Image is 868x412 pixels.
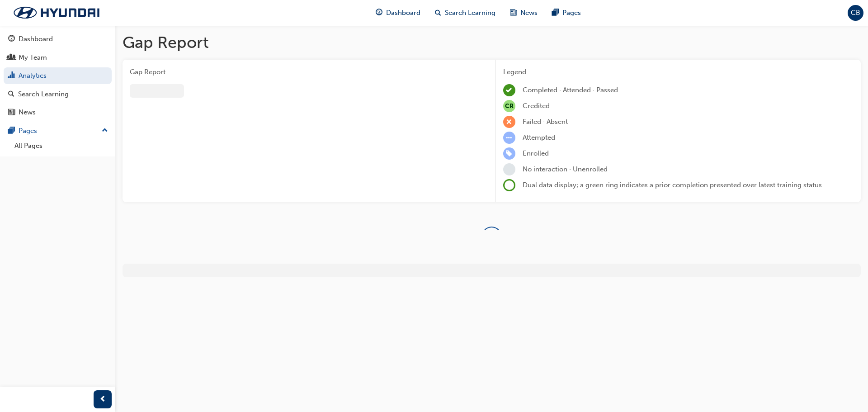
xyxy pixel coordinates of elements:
span: null-icon [503,100,515,112]
span: Attempted [523,133,555,142]
img: Trak [5,3,108,22]
a: Dashboard [4,31,112,47]
a: Search Learning [4,86,112,103]
div: Search Learning [18,89,69,99]
span: Dual data display; a green ring indicates a prior completion presented over latest training status. [523,181,824,189]
span: learningRecordVerb_NONE-icon [503,163,515,175]
span: search-icon [435,7,441,19]
button: CB [848,5,863,21]
span: people-icon [8,54,15,62]
span: Failed · Absent [523,118,568,126]
a: Analytics [4,67,112,84]
a: My Team [4,49,112,66]
span: guage-icon [376,7,382,19]
a: News [4,104,112,121]
button: Pages [4,123,112,139]
span: No interaction · Unenrolled [523,165,608,173]
span: Search Learning [445,8,495,18]
a: All Pages [11,139,112,153]
span: Pages [562,8,581,18]
span: Gap Report [130,67,481,77]
button: DashboardMy TeamAnalyticsSearch LearningNews [4,29,112,123]
span: news-icon [8,109,15,117]
span: learningRecordVerb_ATTEMPT-icon [503,132,515,144]
a: pages-iconPages [545,4,588,22]
span: Completed · Attended · Passed [523,86,618,94]
span: Dashboard [386,8,420,18]
span: chart-icon [8,72,15,80]
div: Dashboard [19,34,53,44]
iframe: Intercom live chat [837,381,859,403]
span: CB [851,8,860,18]
span: news-icon [510,7,517,19]
span: learningRecordVerb_COMPLETE-icon [503,84,515,96]
a: search-iconSearch Learning [428,4,503,22]
span: guage-icon [8,35,15,43]
div: My Team [19,52,47,63]
a: guage-iconDashboard [368,4,428,22]
div: News [19,107,36,118]
span: prev-icon [99,394,106,405]
span: learningRecordVerb_FAIL-icon [503,116,515,128]
span: Credited [523,102,550,110]
a: news-iconNews [503,4,545,22]
span: learningRecordVerb_ENROLL-icon [503,147,515,160]
span: up-icon [102,125,108,137]
span: Enrolled [523,149,549,157]
span: pages-icon [552,7,559,19]
span: News [520,8,538,18]
span: pages-icon [8,127,15,135]
div: Legend [503,67,854,77]
h1: Gap Report [123,33,861,52]
span: search-icon [8,90,14,99]
div: Pages [19,126,37,136]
